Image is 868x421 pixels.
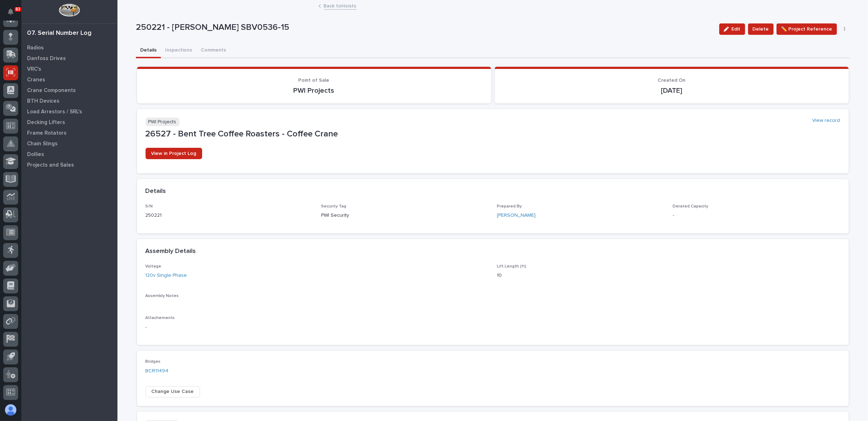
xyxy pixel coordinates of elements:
p: VRC's [27,66,41,72]
a: View record [812,118,840,124]
p: PWI Projects [146,86,483,95]
p: Danfoss Drives [27,55,66,62]
button: Change Use Case [146,386,200,398]
a: Frame Rotators [21,128,117,138]
span: S/N [146,204,153,209]
button: Inspections [161,43,196,58]
span: Security Tag [321,204,347,209]
a: Back toHoists [324,1,357,10]
p: 250221 [146,212,313,219]
p: Cranes [27,77,45,83]
h2: Details [146,188,166,195]
a: Chain Slings [21,138,117,149]
button: ✏️ Project Reference [777,23,837,35]
a: Crane Components [21,85,117,96]
p: Radios [27,45,44,51]
a: VRC's [21,64,117,74]
p: Decking Lifters [27,119,65,126]
span: Created On [658,78,685,83]
p: 26527 - Bent Tree Coffee Roasters - Coffee Crane [146,129,840,139]
span: Assembly Notes [146,294,179,298]
img: Workspace Logo [59,4,80,17]
p: 250221 - [PERSON_NAME] SBV0536-15 [136,22,714,33]
button: users-avatar [3,403,18,417]
p: Projects and Sales [27,162,74,168]
p: BTH Devices [27,98,59,104]
button: Edit [719,23,745,35]
span: ✏️ Project Reference [781,25,832,33]
span: Prepared By [497,204,522,209]
a: Cranes [21,74,117,85]
span: View in Project Log [151,151,196,156]
div: 07. Serial Number Log [27,29,91,37]
p: - [673,212,840,219]
button: Delete [748,23,774,35]
p: Chain Slings [27,141,58,147]
a: Danfoss Drives [21,53,117,64]
p: 10 [497,272,840,279]
a: Dollies [21,149,117,160]
span: Point of Sale [299,78,330,83]
div: Notifications83 [9,9,18,20]
p: Crane Components [27,87,76,94]
a: Load Arrestors / SRL's [21,106,117,117]
a: BTH Devices [21,96,117,106]
span: Bridges [146,360,161,364]
h2: Assembly Details [146,248,196,255]
a: BCR11494 [146,367,169,375]
span: Change Use Case [152,387,194,396]
p: Dollies [27,151,44,158]
p: PWI Projects [146,118,179,126]
button: Details [136,43,161,58]
p: Load Arrestors / SRL's [27,109,82,115]
a: 120v Single Phase [146,272,187,279]
span: Derated Capacity [673,204,709,209]
span: Voltage [146,264,162,269]
span: Attachements [146,316,175,320]
p: PWI Security [321,212,489,219]
button: Comments [196,43,230,58]
a: View in Project Log [146,148,202,159]
span: Lift Length (ft) [497,264,527,269]
button: Notifications [3,4,18,19]
span: Edit [732,26,741,32]
a: [PERSON_NAME] [497,212,536,219]
a: Decking Lifters [21,117,117,128]
span: Delete [753,25,769,33]
a: Projects and Sales [21,160,117,170]
p: - [146,324,489,331]
p: [DATE] [503,86,840,95]
a: Radios [21,42,117,53]
p: Frame Rotators [27,130,67,136]
p: 83 [16,7,20,12]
